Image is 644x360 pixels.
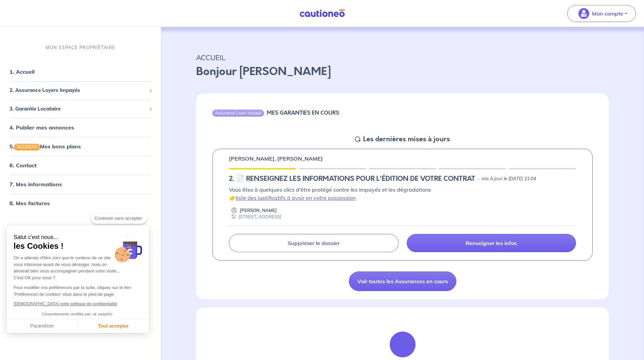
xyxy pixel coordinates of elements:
a: 5.NOUVEAUMes bons plans [9,143,81,150]
a: 4. Publier mes annonces [9,124,74,131]
button: Paramétrer [7,319,78,333]
button: Consentements certifiés par [39,310,117,319]
a: liste des justificatifs à avoir en votre possession [236,194,356,201]
span: Continuer sans accepter [94,215,143,222]
button: illu_account_valid_menu.svgMon compte [567,5,636,22]
h5: Les dernières mises à jours [363,135,450,143]
div: 1. Accueil [3,65,158,78]
a: [DEMOGRAPHIC_DATA] notre politique de confidentialité [14,302,117,306]
p: Pour modifier vos préférences par la suite, cliquez sur le lien 'Préférences de cookies' situé da... [14,284,142,297]
p: Supprimer le dossier [288,240,340,246]
a: 7. Mes informations [9,181,62,188]
a: 6. Contact [9,162,37,169]
span: 2. Assurance Loyers Impayés [9,87,146,94]
button: Continuer sans accepter [91,213,147,224]
span: les Cookies ! [14,241,142,251]
div: [STREET_ADDRESS] [229,214,281,220]
img: illu_account_valid_menu.svg [578,8,589,19]
small: Salut c'est nous... [14,234,142,241]
button: Tout accepter [78,319,149,333]
p: Bonjour [PERSON_NAME] [196,64,609,80]
span: 3. Garantie Locataire [9,105,146,113]
a: Renseigner les infos [407,234,576,252]
div: 2. Assurance Loyers Impayés [3,84,158,97]
p: Mon compte [592,9,623,18]
div: Assurance Loyer Impayé [212,110,264,116]
p: [PERSON_NAME] [240,207,277,214]
span: Consentements certifiés par [42,312,91,316]
p: MON ESPACE PROPRIÉTAIRE [46,44,115,51]
div: 5.NOUVEAUMes bons plans [3,140,158,153]
div: 4. Publier mes annonces [3,121,158,134]
p: [PERSON_NAME], [PERSON_NAME] [229,154,323,163]
p: - mis à jour le [DATE] 21:04 [478,175,536,182]
div: 8. Mes factures [3,196,158,210]
h5: 2. 📄 RENSEIGNEZ LES INFORMATIONS POUR L'ÉDITION DE VOTRE CONTRAT [229,175,475,183]
img: Cautioneo [297,9,348,18]
a: Supprimer le dossier [229,234,398,252]
div: On a attendu d'être sûrs que le contenu de ce site vous intéresse avant de vous déranger, mais on... [14,255,142,281]
svg: Axeptio [92,304,112,325]
div: 3. Garantie Locataire [3,102,158,115]
a: 1. Accueil [9,68,34,75]
a: 8. Mes factures [9,200,50,207]
a: Voir toutes les Assurances en cours [349,271,456,291]
div: 7. Mes informations [3,177,158,191]
h6: MES GARANTIES EN COURS [267,110,339,116]
p: Renseigner les infos [466,240,517,246]
div: state: RENTER-PROFILE, Context: NEW,NO-CERTIFICATE,RELATIONSHIP,LESSOR-DOCUMENTS [229,175,576,183]
p: ACCUEIL [196,51,609,64]
p: Vous êtes à quelques clics d'être protégé contre les impayés et les dégradations 👉 [229,186,576,202]
div: 6. Contact [3,159,158,172]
